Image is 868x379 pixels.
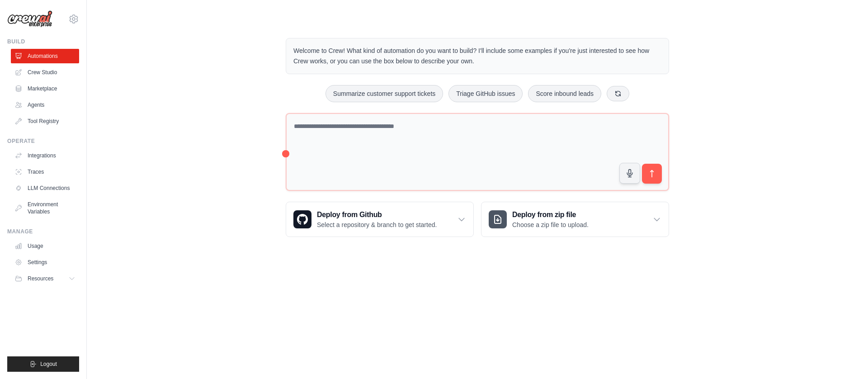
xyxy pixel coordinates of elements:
span: Logout [40,360,57,368]
button: Summarize customer support tickets [325,85,443,102]
div: Operate [7,137,79,145]
button: Resources [11,271,79,286]
a: Tool Registry [11,114,79,128]
a: Marketplace [11,81,79,96]
div: Manage [7,228,79,235]
p: Choose a zip file to upload. [512,220,589,229]
a: LLM Connections [11,181,79,195]
a: Integrations [11,148,79,163]
a: Environment Variables [11,197,79,219]
a: Agents [11,98,79,112]
a: Settings [11,255,79,270]
p: Welcome to Crew! What kind of automation do you want to build? I'll include some examples if you'... [293,46,661,66]
button: Triage GitHub issues [448,85,523,102]
a: Automations [11,49,79,63]
h3: Deploy from Github [317,209,437,220]
a: Crew Studio [11,65,79,80]
a: Usage [11,239,79,253]
button: Score inbound leads [528,85,601,102]
p: Select a repository & branch to get started. [317,220,437,229]
div: Build [7,38,79,45]
a: Traces [11,165,79,179]
span: Resources [28,275,53,282]
button: Logout [7,356,79,372]
h3: Deploy from zip file [512,209,589,220]
img: Logo [7,10,52,28]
